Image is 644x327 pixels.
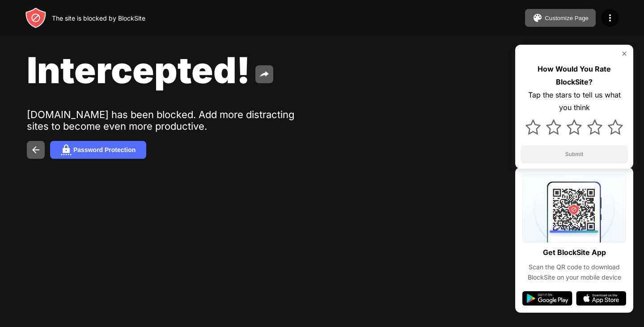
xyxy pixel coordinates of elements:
[621,50,628,57] img: rate-us-close.svg
[525,119,541,135] img: star.svg
[532,13,543,23] img: pallet.svg
[521,89,628,115] div: Tap the stars to tell us what you think
[259,69,270,80] img: share.svg
[61,144,72,155] img: password.svg
[73,146,136,153] div: Password Protection
[525,9,596,27] button: Customize Page
[522,291,572,306] img: google-play.svg
[608,119,623,135] img: star.svg
[521,63,628,89] div: How Would You Rate BlockSite?
[543,246,606,259] div: Get BlockSite App
[27,48,250,92] span: Intercepted!
[52,14,145,22] div: The site is blocked by BlockSite
[25,7,47,29] img: header-logo.svg
[546,119,561,135] img: star.svg
[576,291,626,306] img: app-store.svg
[30,144,41,155] img: back.svg
[521,145,628,163] button: Submit
[567,119,582,135] img: star.svg
[605,13,615,23] img: menu-icon.svg
[587,119,602,135] img: star.svg
[545,15,589,21] div: Customize Page
[27,109,303,132] div: [DOMAIN_NAME] has been blocked. Add more distracting sites to become even more productive.
[522,174,626,242] img: qrcode.svg
[50,141,146,159] button: Password Protection
[522,262,626,282] div: Scan the QR code to download BlockSite on your mobile device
